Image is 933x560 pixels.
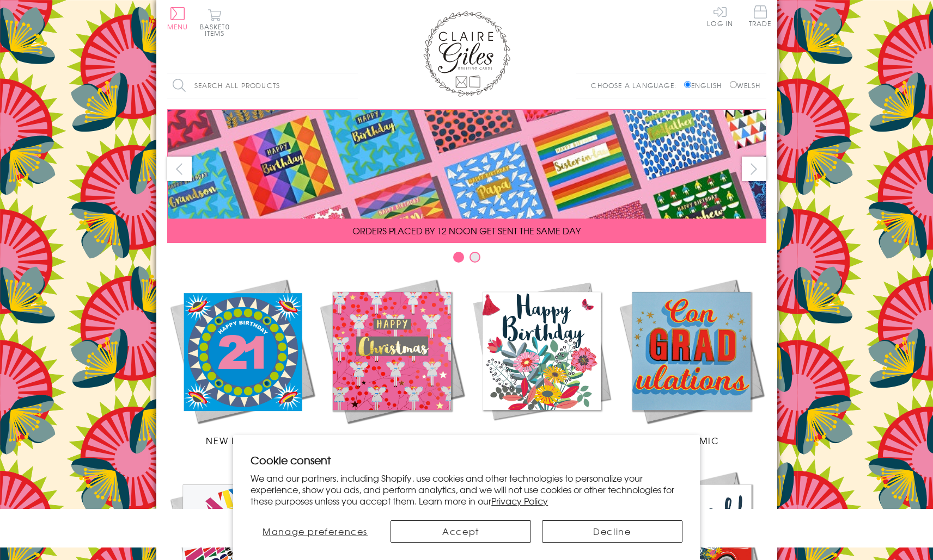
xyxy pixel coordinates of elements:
div: Carousel Pagination [167,251,766,268]
img: Claire Giles Greetings Cards [423,11,510,97]
label: Welsh [730,80,761,90]
span: ORDERS PLACED BY 12 NOON GET SENT THE SAME DAY [352,224,581,237]
button: Accept [391,520,531,543]
p: We and our partners, including Shopify, use cookies and other technologies to personalize your ex... [251,472,682,506]
span: Academic [663,434,719,447]
a: Privacy Policy [491,494,548,507]
button: Manage preferences [251,520,380,543]
span: Menu [167,22,188,32]
span: 0 items [205,22,230,38]
button: Basket0 items [200,9,230,36]
input: Welsh [730,81,737,88]
input: Search all products [167,73,358,98]
a: Log In [707,5,733,27]
input: English [684,81,691,88]
button: Carousel Page 2 [469,252,480,263]
span: Christmas [364,434,419,447]
a: Christmas [317,276,467,447]
span: Manage preferences [263,525,368,538]
span: Birthdays [515,434,568,447]
button: Carousel Page 1 (Current Slide) [453,252,464,263]
label: English [684,80,727,90]
span: Trade [749,5,772,27]
span: New Releases [206,434,277,447]
button: Decline [542,520,682,543]
a: Trade [749,5,772,29]
button: prev [167,157,192,181]
a: Birthdays [467,276,617,447]
a: Academic [617,276,766,447]
h2: Cookie consent [251,452,682,468]
button: Menu [167,7,188,30]
button: next [742,157,766,181]
a: New Releases [167,276,317,447]
input: Search [347,73,358,98]
p: Choose a language: [591,80,682,90]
